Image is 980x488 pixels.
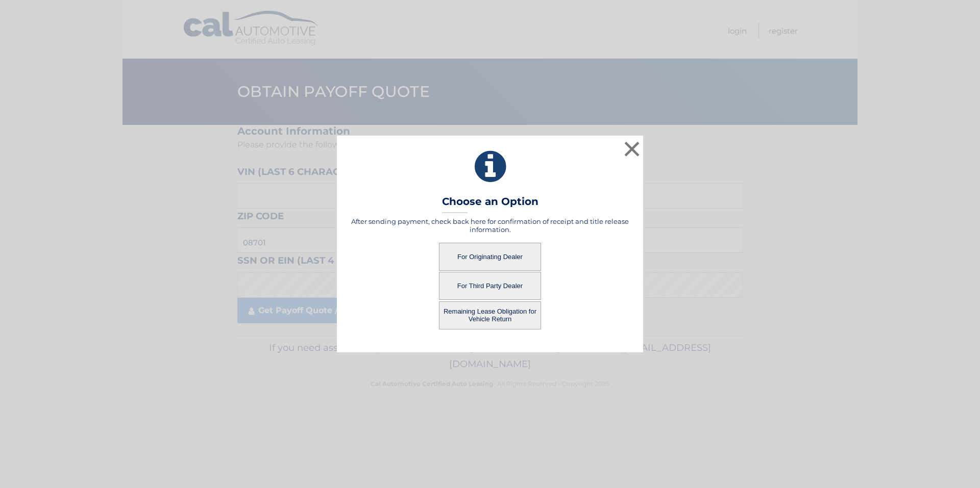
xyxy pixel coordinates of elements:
[439,301,541,329] button: Remaining Lease Obligation for Vehicle Return
[622,139,642,159] button: ×
[439,272,541,300] button: For Third Party Dealer
[350,217,630,234] h5: After sending payment, check back here for confirmation of receipt and title release information.
[439,243,541,271] button: For Originating Dealer
[442,195,538,213] h3: Choose an Option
